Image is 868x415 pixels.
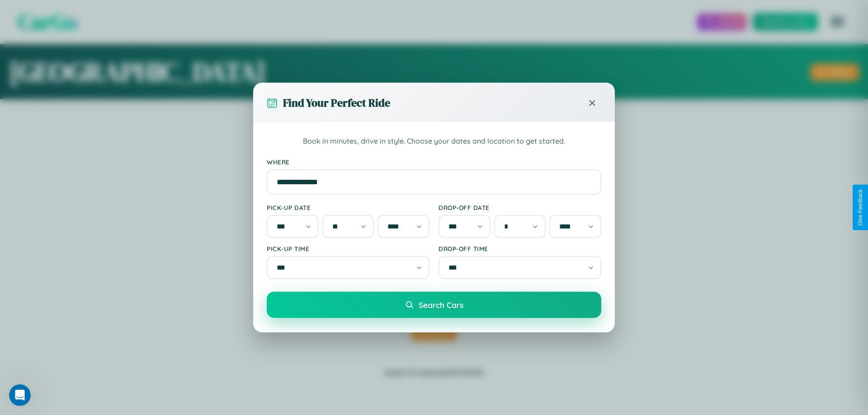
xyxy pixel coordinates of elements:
[267,204,429,211] label: Pick-up Date
[439,245,601,252] label: Drop-off Time
[283,95,390,110] h3: Find Your Perfect Ride
[419,300,463,310] span: Search Cars
[267,245,429,252] label: Pick-up Time
[267,292,601,318] button: Search Cars
[267,158,601,166] label: Where
[439,204,601,211] label: Drop-off Date
[267,135,601,147] p: Book in minutes, drive in style. Choose your dates and location to get started.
